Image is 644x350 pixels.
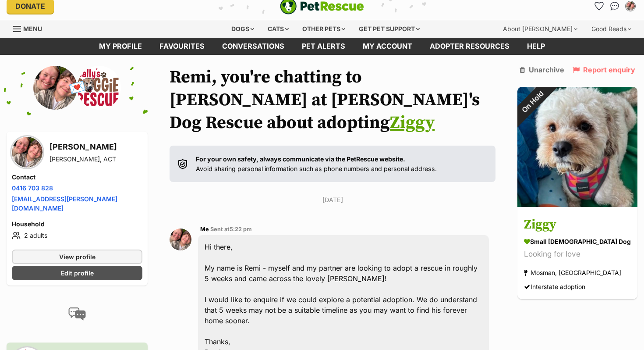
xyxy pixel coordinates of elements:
[390,112,435,134] a: Ziggy
[524,248,631,260] div: Looking for love
[33,66,77,110] img: Remi Lynch profile pic
[354,38,421,55] a: My account
[610,2,619,11] img: chat-41dd97257d64d25036548639549fe6c8038ab92f7586957e7f3b1b290dea8141.svg
[170,229,191,250] img: Remi Lynch profile pic
[517,87,637,207] img: Ziggy
[12,173,142,182] h4: Contact
[151,38,213,55] a: Favourites
[210,226,252,232] span: Sent at
[518,38,554,55] a: Help
[59,252,96,261] span: View profile
[68,307,86,321] img: conversation-icon-4a6f8262b818ee0b60e3300018af0b2d0b884aa5de6e9bcb8d3d4eeb1a70a7c4.svg
[13,20,48,36] a: Menu
[61,268,94,278] span: Edit profile
[12,250,142,264] a: View profile
[170,66,495,134] h1: Remi, you're chatting to [PERSON_NAME] at [PERSON_NAME]'s Dog Rescue about adopting
[517,200,637,209] a: On Hold
[12,184,53,192] a: 0416 703 828
[497,20,584,38] div: About [PERSON_NAME]
[230,226,252,232] span: 5:22 pm
[12,230,142,241] li: 2 adults
[12,195,117,212] a: [EMAIL_ADDRESS][PERSON_NAME][DOMAIN_NAME]
[262,20,295,38] div: Cats
[626,2,635,11] img: Remi Lynch profile pic
[225,20,260,38] div: Dogs
[506,75,559,129] div: On Hold
[90,38,151,55] a: My profile
[50,141,117,153] h3: [PERSON_NAME]
[200,226,209,232] span: Me
[170,195,495,204] p: [DATE]
[23,25,42,32] span: Menu
[12,266,142,280] a: Edit profile
[296,20,351,38] div: Other pets
[524,267,621,279] div: Mosman, [GEOGRAPHIC_DATA]
[12,137,42,168] img: Remi Lynch profile pic
[293,38,354,55] a: Pet alerts
[12,220,142,229] h4: Household
[67,78,87,97] span: 💌
[524,281,585,293] div: Interstate adoption
[520,66,564,74] a: Unarchive
[50,155,117,164] div: [PERSON_NAME], ACT
[517,208,637,299] a: Ziggy small [DEMOGRAPHIC_DATA] Dog Looking for love Mosman, [GEOGRAPHIC_DATA] Interstate adoption
[524,237,631,246] div: small [DEMOGRAPHIC_DATA] Dog
[196,155,405,163] strong: For your own safety, always communicate via the PetRescue website.
[213,38,293,55] a: conversations
[196,154,437,173] p: Avoid sharing personal information such as phone numbers and personal address.
[421,38,518,55] a: Adopter resources
[585,20,637,38] div: Good Reads
[77,66,121,110] img: Wally's Dog Rescue profile pic
[573,66,635,74] a: Report enquiry
[524,215,631,235] h3: Ziggy
[353,20,426,38] div: Get pet support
